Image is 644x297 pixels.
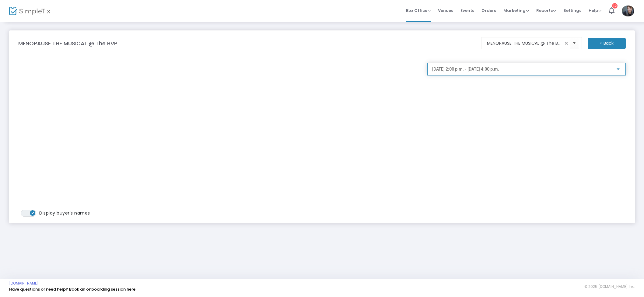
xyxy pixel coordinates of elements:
input: Select an event [487,40,563,47]
span: Marketing [503,8,529,13]
iframe: seating chart [18,63,421,210]
span: Orders [481,3,496,18]
div: 12 [612,3,618,9]
button: Select [570,37,579,50]
m-panel-title: MENOPAUSE THE MUSICAL @ The BVP [18,39,117,47]
span: [DATE] 2:00 p.m. - [DATE] 4:00 p.m. [432,67,499,72]
span: Venues [438,3,453,18]
span: Events [460,3,474,18]
span: Help [589,8,601,13]
span: Settings [563,3,581,18]
a: Have questions or need help? Book an onboarding session here [9,286,135,292]
span: Reports [536,8,556,13]
a: [DOMAIN_NAME] [9,281,39,286]
span: clear [563,40,570,47]
span: ON [31,211,34,214]
span: © 2025 [DOMAIN_NAME] Inc. [584,284,635,289]
span: Display buyer's names [39,210,90,216]
span: Box Office [406,8,431,13]
m-button: < Back [588,38,626,49]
